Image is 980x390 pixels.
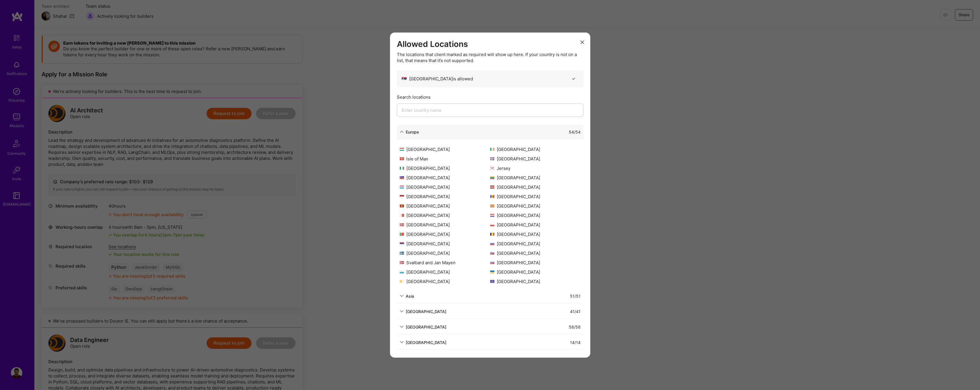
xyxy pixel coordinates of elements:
div: [GEOGRAPHIC_DATA] [490,222,581,228]
i: icon CheckBlack [572,76,576,81]
img: Romania [490,232,494,236]
div: [GEOGRAPHIC_DATA] [406,308,446,314]
img: Russia [490,242,494,245]
img: Monaco [400,195,404,198]
div: 51 / 51 [570,293,581,299]
div: [GEOGRAPHIC_DATA] [400,203,490,209]
input: Enter country name [397,103,583,117]
img: Iceland [490,157,494,160]
img: Hungary [400,148,404,151]
div: [GEOGRAPHIC_DATA] [490,269,581,275]
div: [GEOGRAPHIC_DATA] [400,231,490,237]
img: Ireland [490,148,494,151]
div: Search locations [397,94,583,100]
img: Luxembourg [400,185,404,188]
img: Slovenia [490,251,494,254]
div: modal [390,33,590,358]
i: icon ArrowDown [400,309,404,313]
div: [GEOGRAPHIC_DATA] [490,250,581,256]
div: [GEOGRAPHIC_DATA] [490,203,581,209]
i: icon ArrowDown [400,340,404,344]
div: Isle of Man [400,156,490,162]
div: [GEOGRAPHIC_DATA] is allowed [401,75,473,81]
img: Italy [400,166,404,170]
div: [GEOGRAPHIC_DATA] [406,324,446,330]
img: Svalbard and Jan Mayen [400,261,404,264]
div: 58 / 58 [569,324,581,330]
div: [GEOGRAPHIC_DATA] [490,231,581,237]
div: [GEOGRAPHIC_DATA] [490,240,581,246]
div: [GEOGRAPHIC_DATA] [400,250,490,256]
div: [GEOGRAPHIC_DATA] [400,174,490,180]
img: Malta [400,214,404,217]
img: Liechtenstein [400,176,404,179]
div: [GEOGRAPHIC_DATA] [400,278,490,284]
div: 41 / 41 [570,308,581,314]
i: icon Close [581,40,584,44]
div: [GEOGRAPHIC_DATA] [490,259,581,265]
div: [GEOGRAPHIC_DATA] [400,240,490,246]
div: Jersey [490,165,581,171]
div: [GEOGRAPHIC_DATA] [400,146,490,152]
img: Netherlands [490,214,494,217]
div: [GEOGRAPHIC_DATA] [406,339,446,345]
div: The locations that client marked as required will show up here. If your country is not on a list,... [397,51,583,63]
img: North Macedonia [490,204,494,207]
img: Sweden [400,251,404,254]
div: 14 / 14 [570,339,581,345]
h3: Allowed Locations [397,39,583,49]
div: [GEOGRAPHIC_DATA] [490,212,581,218]
img: Montenegro [400,204,404,207]
div: [GEOGRAPHIC_DATA] [490,184,581,190]
img: Vatican City [400,280,404,283]
div: [GEOGRAPHIC_DATA] [400,212,490,218]
img: Portugal [400,232,404,236]
img: Norway [400,223,404,226]
div: [GEOGRAPHIC_DATA] [490,146,581,152]
img: San Marino [400,270,404,273]
img: Ukraine [490,270,494,273]
div: Asia [406,293,414,299]
i: icon ArrowDown [400,294,404,298]
img: Kosovo [490,280,494,283]
div: [GEOGRAPHIC_DATA] [490,278,581,284]
div: [GEOGRAPHIC_DATA] [400,184,490,190]
div: Europe [406,129,419,135]
i: icon ArrowDown [400,325,404,329]
i: icon ArrowDown [400,130,404,134]
span: 🇷🇸 [401,75,407,81]
img: Lithuania [490,176,494,179]
div: [GEOGRAPHIC_DATA] [490,174,581,180]
div: Svalbard and Jan Mayen [400,259,490,265]
div: [GEOGRAPHIC_DATA] [400,193,490,199]
img: Serbia [400,242,404,245]
div: [GEOGRAPHIC_DATA] [400,222,490,228]
img: Poland [490,223,494,226]
div: [GEOGRAPHIC_DATA] [490,156,581,162]
div: [GEOGRAPHIC_DATA] [490,193,581,199]
div: [GEOGRAPHIC_DATA] [400,165,490,171]
img: Latvia [490,185,494,188]
div: [GEOGRAPHIC_DATA] [400,269,490,275]
img: Slovakia [490,261,494,264]
img: Isle of Man [400,157,404,160]
img: Jersey [490,166,494,170]
img: Moldova [490,195,494,198]
div: 54 / 54 [569,129,581,135]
